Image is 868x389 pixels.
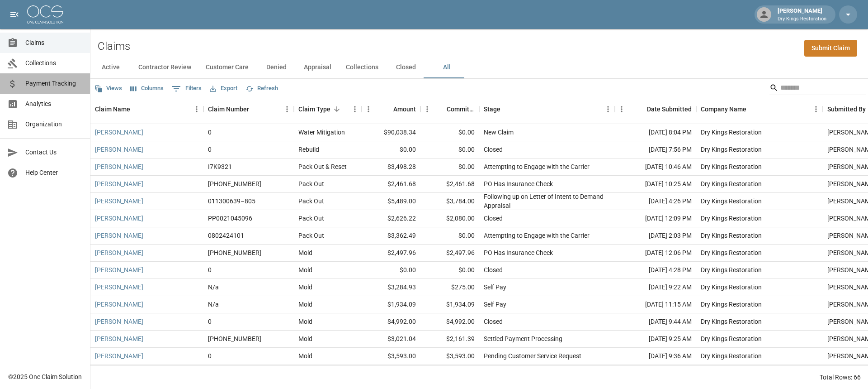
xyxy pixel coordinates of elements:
div: [DATE] 9:22 AM [615,279,696,296]
a: [PERSON_NAME] [95,128,143,137]
div: Dry Kings Restoration [701,317,762,326]
div: Claim Type [294,96,362,122]
div: $2,161.39 [420,331,479,348]
div: Self Pay [484,300,506,309]
div: $3,021.04 [362,331,420,348]
div: 01-008-959086 [208,179,261,188]
div: 0 [208,265,212,274]
div: Following up on Letter of Intent to Demand Appraisal [484,192,610,210]
div: 1006-26-7316 [208,248,261,257]
div: Closed [484,265,503,274]
button: Closed [386,57,426,78]
div: $3,593.00 [420,348,479,365]
div: Closed [484,145,503,154]
button: Menu [280,102,294,116]
div: $0.00 [420,141,479,158]
button: Refresh [243,82,280,96]
button: Appraisal [297,57,339,78]
div: Mold [298,248,312,257]
div: 0802424101 [208,231,244,240]
a: [PERSON_NAME] [95,351,143,360]
div: N/a [208,300,219,309]
div: 0 [208,145,212,154]
div: Date Submitted [615,96,696,122]
div: [DATE] 9:36 AM [615,348,696,365]
div: $2,626.22 [362,210,420,227]
div: Self Pay [484,283,506,292]
div: Dry Kings Restoration [701,351,762,360]
div: Committed Amount [447,96,475,122]
div: $3,593.00 [362,348,420,365]
div: Claim Name [95,96,130,122]
div: Pack Out [298,197,324,206]
div: $3,498.28 [362,158,420,176]
div: 1006-30-9191 [208,334,261,343]
div: 0 [208,317,212,326]
button: Sort [330,103,343,115]
div: 0 [208,128,212,137]
div: Attempting to Engage with the Carrier [484,162,590,171]
div: Dry Kings Restoration [701,283,762,292]
div: $4,992.00 [420,313,479,331]
div: $3,362.49 [362,227,420,245]
div: Pack Out [298,214,324,223]
div: $4,382.55 [362,365,420,382]
div: Mold [298,265,312,274]
div: Stage [484,96,500,122]
div: $90,038.34 [362,124,420,141]
div: [DATE] 10:25 AM [615,176,696,193]
div: Pending Customer Service Request [484,351,581,360]
button: Sort [634,103,647,115]
div: [DATE] 12:09 PM [615,210,696,227]
div: Company Name [701,96,746,122]
a: [PERSON_NAME] [95,283,143,292]
div: Dry Kings Restoration [701,265,762,274]
img: ocs-logo-white-transparent.png [27,5,63,24]
button: Menu [348,102,362,116]
div: [PERSON_NAME] [774,6,830,23]
span: Payment Tracking [25,79,83,88]
div: [DATE] 12:06 PM [615,245,696,262]
div: [DATE] 8:04 PM [615,124,696,141]
a: [PERSON_NAME] [95,334,143,343]
div: $2,497.96 [362,245,420,262]
div: $0.00 [362,262,420,279]
span: Claims [25,38,83,48]
div: $2,497.96 [420,245,479,262]
div: New Claim [484,128,514,137]
div: PO Has Insurance Check [484,179,553,188]
div: [DATE] 11:15 AM [615,296,696,313]
div: $1,934.09 [362,296,420,313]
div: Claim Type [298,96,330,122]
div: Claim Number [203,96,294,122]
div: $3,784.00 [420,193,479,210]
div: [DATE] 2:03 PM [615,227,696,245]
div: $1,934.09 [420,296,479,313]
span: Contact Us [25,148,83,157]
div: $0.00 [420,365,479,382]
div: Closed [484,214,503,223]
button: Sort [746,103,759,115]
div: Search [769,81,866,97]
span: Collections [25,58,83,68]
button: Sort [249,103,262,115]
div: $0.00 [420,262,479,279]
div: 011300639–805 [208,197,255,206]
div: Mold [298,317,312,326]
div: [DATE] 4:26 PM [615,193,696,210]
div: Committed Amount [420,96,479,122]
button: Views [92,82,124,96]
div: dynamic tabs [90,57,868,78]
div: Total Rows: 66 [820,373,861,382]
div: Dry Kings Restoration [701,231,762,240]
button: Menu [809,102,823,116]
a: [PERSON_NAME] [95,317,143,326]
a: [PERSON_NAME] [95,300,143,309]
div: N/a [208,283,219,292]
div: Dry Kings Restoration [701,214,762,223]
div: [DATE] 10:46 AM [615,158,696,176]
span: Organization [25,120,83,129]
div: Mold [298,283,312,292]
div: Dry Kings Restoration [701,197,762,206]
div: $2,080.00 [420,210,479,227]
